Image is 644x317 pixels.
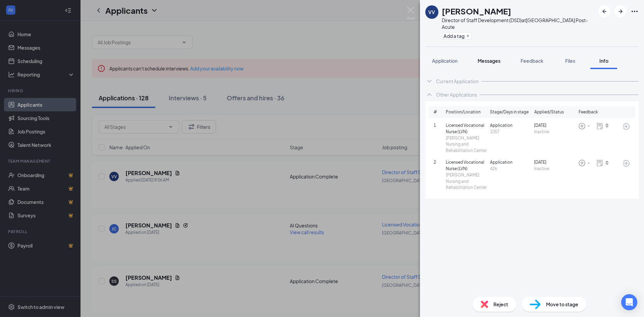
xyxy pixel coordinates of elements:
[588,160,590,166] span: -
[442,5,511,17] h1: [PERSON_NAME]
[534,166,576,172] span: Inactive
[442,32,472,39] button: PlusAdd a tag
[478,58,500,64] span: Messages
[493,301,508,308] span: Reject
[600,7,608,15] svg: ArrowLeftNew
[606,123,608,129] span: 0
[521,58,543,64] span: Feedback
[428,9,435,15] div: VV
[490,122,532,129] span: Application
[588,123,590,129] span: -
[436,91,477,98] div: Other Applications
[446,135,487,154] span: [PERSON_NAME] Nursing and Rehabilitation Center
[432,58,458,64] span: Application
[446,109,481,115] span: Position/Location
[606,160,608,166] span: 0
[425,77,433,85] svg: ChevronDown
[534,109,564,115] span: Applied/Status
[599,58,608,64] span: Info
[446,172,487,191] span: [PERSON_NAME] Nursing and Rehabilitation Center
[490,129,532,135] span: 1057
[546,301,578,308] span: Move to stage
[534,129,576,135] span: Inactive
[534,159,576,166] span: [DATE]
[425,91,433,99] svg: ChevronUp
[434,122,446,129] span: 1
[565,58,575,64] span: Files
[490,109,529,115] span: Stage/Days in stage
[446,122,487,135] span: Licensed Vocational Nurse (LVN)
[446,159,487,172] span: Licensed Vocational Nurse (LVN)
[622,122,630,130] svg: ArrowCircle
[534,122,576,129] span: [DATE]
[614,5,627,17] button: ArrowRight
[598,5,610,17] button: ArrowLeftNew
[579,109,598,115] span: Feedback
[434,109,446,115] span: #
[490,159,532,166] span: Application
[631,7,639,15] svg: Ellipses
[436,78,479,85] div: Current Application
[490,166,532,172] span: 426
[466,34,470,38] svg: Plus
[616,7,625,15] svg: ArrowRight
[621,294,637,310] div: Open Intercom Messenger
[434,159,446,166] span: 2
[622,159,630,167] svg: ArrowCircle
[442,17,595,30] div: Director of Staff Development (DSD) at [GEOGRAPHIC_DATA] Post-Acute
